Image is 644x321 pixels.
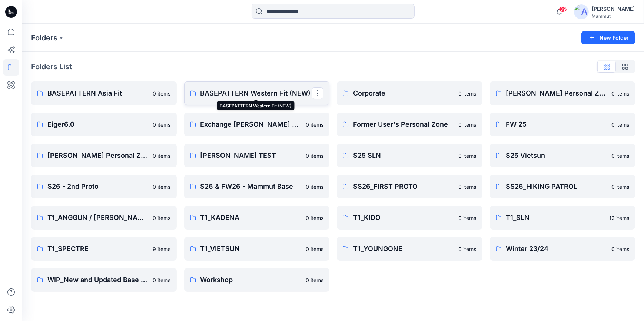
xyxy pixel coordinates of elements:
[200,181,302,192] p: S26 & FW26 - Mammut Base
[200,213,302,223] p: T1_KADENA
[592,13,635,19] div: Mammut
[611,152,629,160] p: 0 items
[559,6,567,12] span: 39
[184,81,330,105] a: BASEPATTERN Western Fit (NEW)
[47,150,149,161] p: [PERSON_NAME] Personal Zone
[184,113,330,136] a: Exchange [PERSON_NAME] & [PERSON_NAME]0 items
[47,244,149,254] p: T1_SPECTRE
[609,214,629,222] p: 12 items
[153,90,171,97] p: 0 items
[490,237,635,261] a: Winter 23/240 items
[306,214,323,222] p: 0 items
[353,181,454,192] p: SS26_FIRST PROTO
[31,268,177,292] a: WIP_New and Updated Base Pattern0 items
[459,152,477,160] p: 0 items
[31,81,177,105] a: BASEPATTERN Asia Fit0 items
[337,81,482,105] a: Corporate0 items
[337,206,482,230] a: T1_KIDO0 items
[506,244,607,254] p: Winter 23/24
[31,206,177,230] a: T1_ANGGUN / [PERSON_NAME]0 items
[47,275,149,285] p: WIP_New and Updated Base Pattern
[31,175,177,198] a: S26 - 2nd Proto0 items
[153,276,171,284] p: 0 items
[459,183,477,191] p: 0 items
[490,175,635,198] a: SS26_HIKING PATROL0 items
[200,119,302,130] p: Exchange [PERSON_NAME] & [PERSON_NAME]
[459,214,477,222] p: 0 items
[200,88,312,98] p: BASEPATTERN Western Fit (NEW)
[353,88,454,98] p: Corporate
[490,113,635,136] a: FW 250 items
[184,144,330,167] a: [PERSON_NAME] TEST0 items
[306,276,323,284] p: 0 items
[31,61,72,72] p: Folders List
[353,150,454,161] p: S25 SLN
[353,119,454,130] p: Former User's Personal Zone
[153,152,171,160] p: 0 items
[506,181,607,192] p: SS26_HIKING PATROL
[611,90,629,97] p: 0 items
[306,245,323,253] p: 0 items
[490,81,635,105] a: [PERSON_NAME] Personal Zone0 items
[200,244,302,254] p: T1_VIETSUN
[184,237,330,261] a: T1_VIETSUN0 items
[153,183,171,191] p: 0 items
[581,31,635,44] button: New Folder
[47,119,149,130] p: Eiger6.0
[574,4,589,19] img: avatar
[611,183,629,191] p: 0 items
[506,150,607,161] p: S25 Vietsun
[31,237,177,261] a: T1_SPECTRE9 items
[47,181,149,192] p: S26 - 2nd Proto
[506,119,607,130] p: FW 25
[31,33,57,43] a: Folders
[153,214,171,222] p: 0 items
[306,152,323,160] p: 0 items
[611,121,629,128] p: 0 items
[459,121,477,128] p: 0 items
[153,121,171,128] p: 0 items
[306,121,323,128] p: 0 items
[337,113,482,136] a: Former User's Personal Zone0 items
[337,144,482,167] a: S25 SLN0 items
[459,90,477,97] p: 0 items
[47,213,149,223] p: T1_ANGGUN / [PERSON_NAME]
[337,237,482,261] a: T1_YOUNGONE0 items
[506,88,607,98] p: [PERSON_NAME] Personal Zone
[611,245,629,253] p: 0 items
[592,4,635,13] div: [PERSON_NAME]
[184,175,330,198] a: S26 & FW26 - Mammut Base0 items
[353,244,454,254] p: T1_YOUNGONE
[184,268,330,292] a: Workshop0 items
[200,150,302,161] p: [PERSON_NAME] TEST
[490,206,635,230] a: T1_SLN12 items
[353,213,454,223] p: T1_KIDO
[459,245,477,253] p: 0 items
[47,88,149,98] p: BASEPATTERN Asia Fit
[506,213,605,223] p: T1_SLN
[184,206,330,230] a: T1_KADENA0 items
[337,175,482,198] a: SS26_FIRST PROTO0 items
[200,275,302,285] p: Workshop
[31,113,177,136] a: Eiger6.00 items
[306,183,323,191] p: 0 items
[31,144,177,167] a: [PERSON_NAME] Personal Zone0 items
[490,144,635,167] a: S25 Vietsun0 items
[153,245,171,253] p: 9 items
